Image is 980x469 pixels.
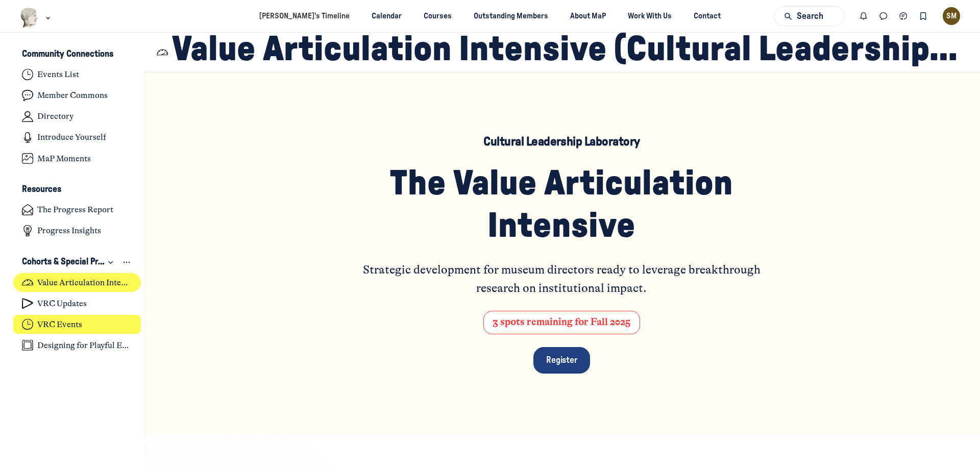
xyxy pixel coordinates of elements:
[546,354,577,367] span: Register
[363,263,763,295] span: Strategic development for museum directors ready to leverage breakthrough research on institution...
[465,7,557,26] a: Outstanding Members
[362,7,410,26] a: Calendar
[37,69,79,80] h4: Events List
[13,253,141,271] button: Cohorts & Special ProjectsCollapse space
[13,65,141,84] a: Events List
[22,257,105,268] h3: Cohorts & Special Projects
[685,7,730,26] a: Contact
[13,336,141,355] a: Designing for Playful Engagement
[483,136,640,148] span: Cultural Leadership Laboratory
[22,49,113,60] h3: Community Connections
[121,257,133,268] button: View space group options
[20,7,53,29] button: Museums as Progress logo
[22,184,61,195] h3: Resources
[37,154,91,164] h4: MaP Moments
[561,7,615,26] a: About MaP
[13,86,141,105] a: Member Commons
[13,273,141,292] a: Value Articulation Intensive (Cultural Leadership Lab)
[13,201,141,219] a: The Progress Report
[37,226,101,236] h4: Progress Insights
[37,340,132,351] h4: Designing for Playful Engagement
[37,205,113,215] h4: The Progress Report
[854,6,874,26] button: Notifications
[13,221,141,240] a: Progress Insights
[943,7,961,25] div: SM
[390,166,740,243] span: The Value Articulation Intensive
[105,257,116,267] div: Collapse space
[37,319,82,330] h4: VRC Events
[533,347,590,374] a: Register
[37,90,108,101] h4: Member Commons
[143,33,980,72] header: Page Header
[13,128,141,147] a: Introduce Yourself
[874,6,894,26] button: Direct messages
[13,315,141,334] a: VRC Events
[493,314,630,330] p: 3 spots remaining for Fall 2025
[13,181,141,199] button: ResourcesCollapse space
[172,29,958,76] h1: Value Articulation Intensive (Cultural Leadership Lab)
[250,7,358,26] a: [PERSON_NAME]’s Timeline
[37,132,106,142] h4: Introduce Yourself
[774,6,844,26] button: Search
[415,7,461,26] a: Courses
[619,7,681,26] a: Work With Us
[37,278,132,288] h4: Value Articulation Intensive (Cultural Leadership Lab)
[37,299,87,309] h4: VRC Updates
[13,149,141,168] a: MaP Moments
[913,6,933,26] button: Bookmarks
[943,7,961,25] button: User menu options
[894,6,914,26] button: Chat threads
[20,8,39,28] img: Museums as Progress logo
[13,294,141,313] a: VRC Updates
[13,46,141,63] button: Community ConnectionsCollapse space
[13,107,141,126] a: Directory
[37,111,73,121] h4: Directory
